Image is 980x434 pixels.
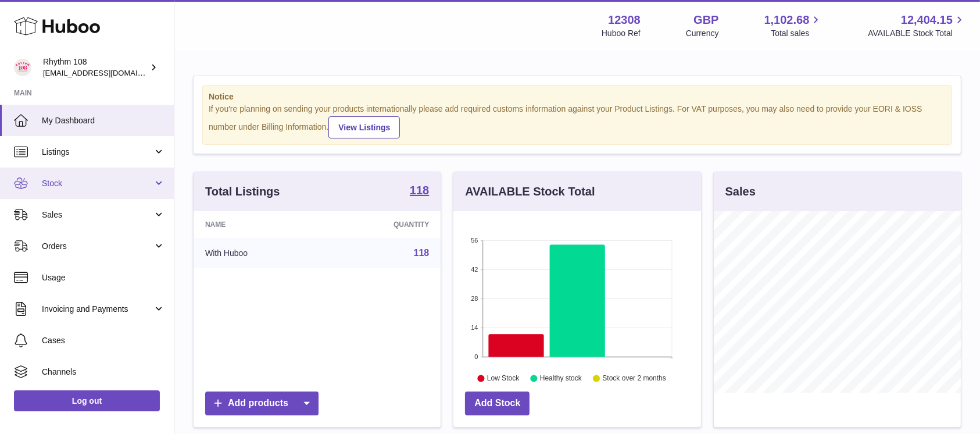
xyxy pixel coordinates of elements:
[410,184,429,198] a: 118
[725,184,756,200] h3: Sales
[471,237,478,244] text: 56
[771,28,822,39] span: Total sales
[328,116,400,138] a: View Listings
[410,184,429,196] strong: 118
[540,374,582,382] text: Healthy stock
[608,12,641,28] strong: 12308
[43,56,148,79] div: Rhythm 108
[42,178,153,189] span: Stock
[465,392,530,415] a: Add Stock
[471,295,478,302] text: 28
[686,28,719,39] div: Currency
[324,211,441,238] th: Quantity
[868,28,966,39] span: AVAILABLE Stock Total
[414,248,430,258] a: 118
[487,374,520,382] text: Low Stock
[209,91,946,102] strong: Notice
[42,241,153,252] span: Orders
[693,12,718,28] strong: GBP
[901,12,953,28] span: 12,404.15
[868,12,966,39] a: 12,404.15 AVAILABLE Stock Total
[205,184,280,200] h3: Total Listings
[475,353,478,360] text: 0
[42,272,165,283] span: Usage
[42,304,153,315] span: Invoicing and Payments
[465,184,595,200] h3: AVAILABLE Stock Total
[14,390,160,411] a: Log out
[471,324,478,331] text: 14
[602,28,641,39] div: Huboo Ref
[471,266,478,273] text: 42
[43,68,171,77] span: [EMAIL_ADDRESS][DOMAIN_NAME]
[42,147,153,158] span: Listings
[42,367,165,378] span: Channels
[764,12,810,28] span: 1,102.68
[42,335,165,346] span: Cases
[42,115,165,126] span: My Dashboard
[42,209,153,220] span: Sales
[209,104,946,138] div: If you're planning on sending your products internationally please add required customs informati...
[603,374,666,382] text: Stock over 2 months
[14,59,31,76] img: orders@rhythm108.com
[194,211,324,238] th: Name
[764,12,823,39] a: 1,102.68 Total sales
[205,392,319,415] a: Add products
[194,238,324,268] td: With Huboo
